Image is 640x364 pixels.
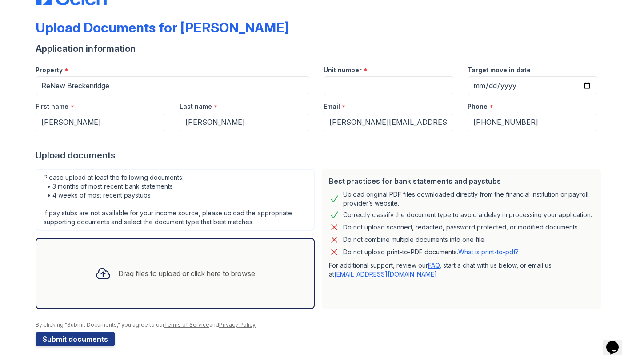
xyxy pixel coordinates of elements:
iframe: chat widget [603,328,631,355]
div: Please upload at least the following documents: • 3 months of most recent bank statements • 4 wee... [36,169,315,231]
div: Best practices for bank statements and paystubs [329,176,594,186]
label: Target move in date [468,66,531,75]
label: Property [36,66,63,75]
div: Upload original PDF files downloaded directly from the financial institution or payroll provider’... [343,190,594,208]
a: FAQ [428,261,440,269]
p: For additional support, review our , start a chat with us below, or email us at [329,261,594,279]
div: Upload Documents for [PERSON_NAME] [36,20,289,36]
div: Upload documents [36,149,604,162]
div: Application information [36,43,604,55]
a: What is print-to-pdf? [458,248,519,256]
a: [EMAIL_ADDRESS][DOMAIN_NAME] [334,270,437,278]
div: Drag files to upload or click here to browse [118,268,255,279]
label: Email [324,102,340,111]
div: By clicking "Submit Documents," you agree to our and [36,321,604,328]
p: Do not upload print-to-PDF documents. [343,248,519,257]
div: Do not combine multiple documents into one file. [343,234,486,245]
div: Do not upload scanned, redacted, password protected, or modified documents. [343,222,579,233]
label: Last name [180,102,212,111]
a: Privacy Policy. [219,321,256,328]
label: Unit number [324,66,362,75]
label: First name [36,102,68,111]
div: Correctly classify the document type to avoid a delay in processing your application. [343,210,592,220]
button: Submit documents [36,332,115,346]
a: Terms of Service [164,321,209,328]
label: Phone [468,102,488,111]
